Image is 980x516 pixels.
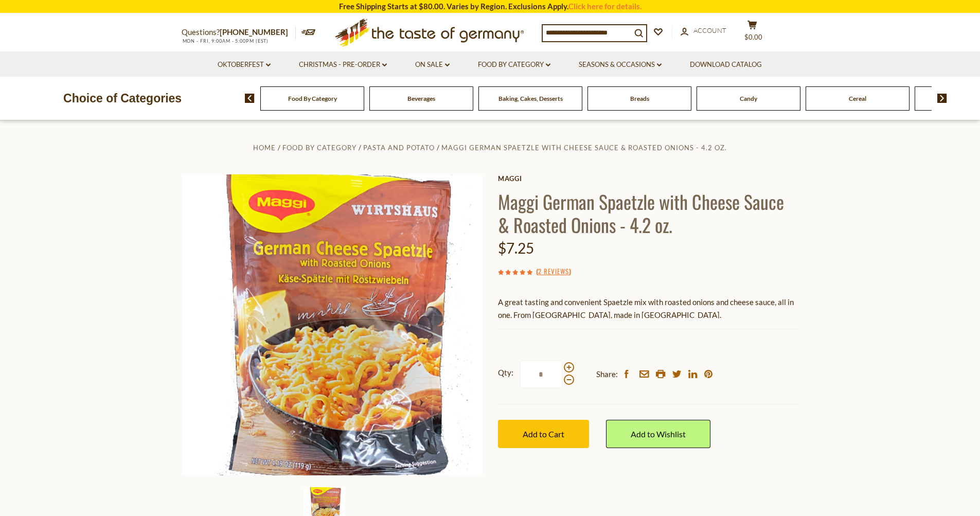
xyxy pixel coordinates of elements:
[498,296,799,322] p: A great tasting and convenient Spaetzle mix with roasted onions and cheese sauce, all in one. Fro...
[253,144,276,152] a: Home
[498,366,513,379] strong: Qty:
[937,94,947,103] img: next arrow
[693,26,726,34] span: Account
[579,59,662,70] a: Seasons & Occasions
[299,59,387,70] a: Christmas - PRE-ORDER
[849,95,866,102] a: Cereal
[538,266,569,277] a: 2 Reviews
[282,144,357,152] a: Food By Category
[568,2,642,11] a: Click here for details.
[441,144,727,152] a: Maggi German Spaetzle with Cheese Sauce & Roasted Onions - 4.2 oz.
[182,174,483,475] img: Maggi Cheese Spaetzle with Roasted Onions
[288,95,337,102] a: Food By Category
[182,38,269,44] span: MON - FRI, 9:00AM - 5:00PM (EST)
[498,239,534,257] span: $7.25
[681,25,726,37] a: Account
[744,33,762,41] span: $0.00
[498,174,799,183] a: Maggi
[690,59,762,70] a: Download Catalog
[523,429,564,439] span: Add to Cart
[478,59,550,70] a: Food By Category
[182,26,296,39] p: Questions?
[245,94,255,103] img: previous arrow
[536,266,571,276] span: ( )
[498,190,799,236] h1: Maggi German Spaetzle with Cheese Sauce & Roasted Onions - 4.2 oz.
[498,420,589,448] button: Add to Cart
[737,20,768,46] button: $0.00
[498,95,563,102] a: Baking, Cakes, Desserts
[596,368,618,381] span: Share:
[415,59,450,70] a: On Sale
[407,95,435,102] a: Beverages
[220,27,288,37] a: [PHONE_NUMBER]
[606,420,710,448] a: Add to Wishlist
[218,59,271,70] a: Oktoberfest
[363,144,435,152] a: Pasta and Potato
[520,360,562,388] input: Qty:
[740,95,757,102] a: Candy
[630,95,649,102] a: Breads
